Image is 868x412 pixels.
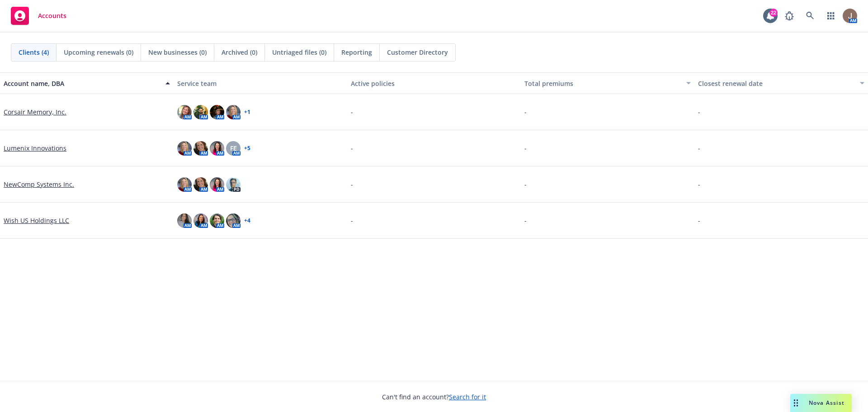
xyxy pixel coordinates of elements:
span: - [351,180,353,189]
a: NewComp Systems Inc. [4,180,74,189]
span: - [698,216,700,225]
span: FE [230,143,237,153]
img: photo [193,141,208,156]
span: Reporting [341,47,372,57]
span: - [698,107,700,117]
a: Lumenix Innovations [4,143,66,153]
img: photo [210,141,224,156]
span: Archived (0) [222,47,257,57]
div: Drag to move [790,394,802,412]
div: Total premiums [524,79,681,88]
span: - [524,143,527,153]
span: - [524,180,527,189]
span: - [351,107,353,117]
img: photo [210,177,224,192]
a: Wish US Holdings LLC [4,216,69,225]
div: 22 [769,9,778,17]
a: Report a Bug [780,7,798,25]
img: photo [177,105,192,119]
span: - [351,143,353,153]
img: photo [210,213,224,228]
span: Upcoming renewals (0) [64,47,133,57]
img: photo [177,177,192,192]
a: + 4 [244,218,250,223]
img: photo [210,105,224,119]
button: Nova Assist [790,394,852,412]
span: Accounts [38,12,66,19]
img: photo [177,141,192,156]
img: photo [226,105,241,119]
button: Active policies [347,72,521,94]
span: Untriaged files (0) [272,47,326,57]
a: Corsair Memory, Inc. [4,107,66,117]
span: New businesses (0) [148,47,207,57]
img: photo [193,177,208,192]
img: photo [843,9,857,23]
img: photo [226,213,241,228]
span: - [698,180,700,189]
button: Total premiums [521,72,694,94]
a: + 1 [244,109,250,115]
span: - [524,216,527,225]
span: Nova Assist [809,399,844,407]
img: photo [193,213,208,228]
a: Accounts [7,3,70,28]
span: Can't find an account? [382,392,486,402]
span: - [524,107,527,117]
button: Closest renewal date [694,72,868,94]
img: photo [177,213,192,228]
span: Customer Directory [387,47,448,57]
a: + 5 [244,146,250,151]
span: Clients (4) [19,47,49,57]
div: Closest renewal date [698,79,854,88]
img: photo [193,105,208,119]
button: Service team [174,72,347,94]
span: - [698,143,700,153]
img: photo [226,177,241,192]
span: - [351,216,353,225]
div: Active policies [351,79,517,88]
a: Search [801,7,819,25]
div: Service team [177,79,344,88]
a: Search for it [449,393,486,401]
a: Switch app [822,7,840,25]
div: Account name, DBA [4,79,160,88]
